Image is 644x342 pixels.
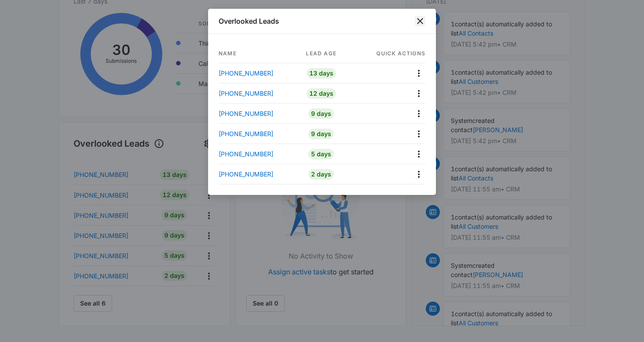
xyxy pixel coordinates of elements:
[292,44,351,63] th: Lead age
[219,68,273,78] p: [PHONE_NUMBER]
[308,149,334,159] div: 5 Days
[412,147,425,161] button: Actions
[415,16,425,26] button: close
[219,129,273,138] p: [PHONE_NUMBER]
[412,107,425,120] button: Actions
[219,169,273,179] p: [PHONE_NUMBER]
[219,129,292,138] a: [PHONE_NUMBER]
[219,44,292,63] th: Name
[219,169,292,179] a: [PHONE_NUMBER]
[308,129,334,139] div: 9 Days
[219,16,279,26] h1: Overlooked Leads
[308,108,334,119] div: 9 Days
[219,109,292,118] a: [PHONE_NUMBER]
[412,127,425,140] button: Actions
[412,86,425,100] button: Actions
[307,68,336,79] div: 13 Days
[219,109,273,118] p: [PHONE_NUMBER]
[219,89,292,98] a: [PHONE_NUMBER]
[219,68,292,78] a: [PHONE_NUMBER]
[219,89,273,98] p: [PHONE_NUMBER]
[219,149,273,158] p: [PHONE_NUMBER]
[412,66,425,80] button: Actions
[307,88,336,99] div: 12 Days
[308,169,334,180] div: 2 Days
[219,149,292,158] a: [PHONE_NUMBER]
[412,167,425,181] button: Actions
[351,44,425,63] th: Quick actions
